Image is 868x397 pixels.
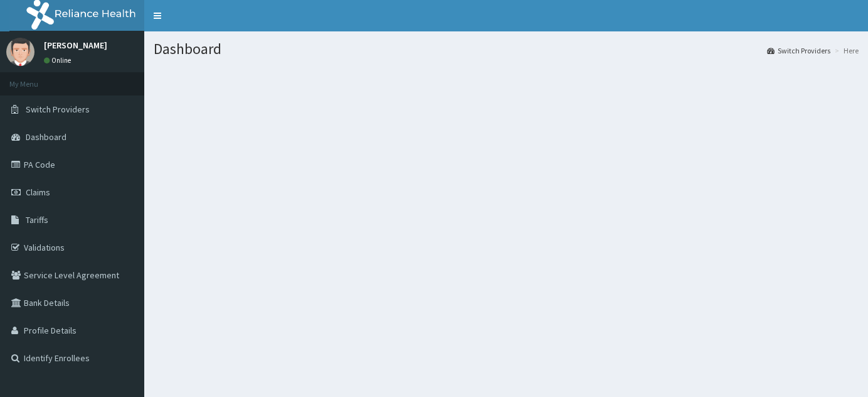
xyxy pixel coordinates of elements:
[26,131,66,143] span: Dashboard
[832,45,859,56] li: Here
[26,104,90,115] span: Switch Providers
[6,38,34,66] img: User Image
[26,187,50,198] span: Claims
[767,45,830,56] a: Switch Providers
[44,41,107,50] p: [PERSON_NAME]
[154,41,859,57] h1: Dashboard
[26,214,48,226] span: Tariffs
[44,56,74,65] a: Online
